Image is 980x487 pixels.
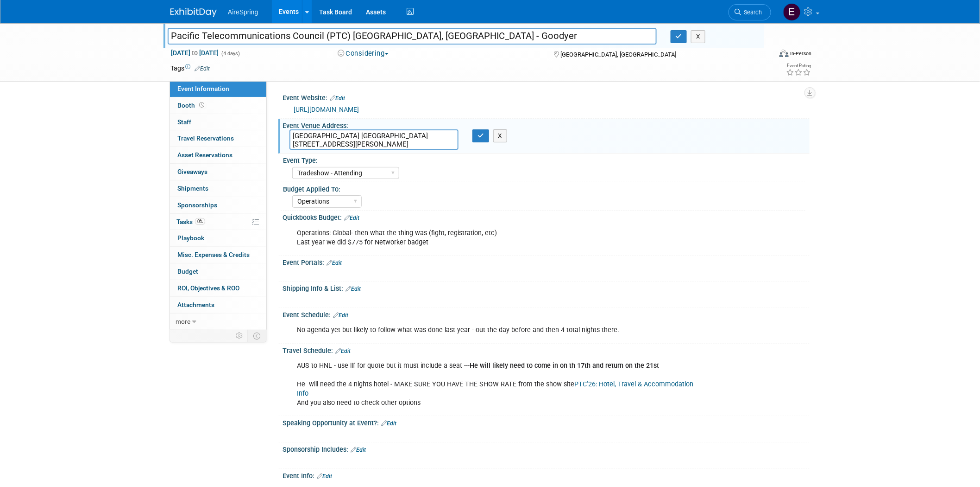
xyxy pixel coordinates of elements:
[170,49,219,57] span: [DATE] [DATE]
[177,284,239,292] span: ROI, Objectives & ROO
[351,447,366,453] a: Edit
[283,211,810,223] div: Quickbooks Budget:
[729,4,771,20] a: Search
[290,321,708,340] div: No agenda yet but likely to follow what was done last year - out the day before and then 4 total ...
[177,118,191,126] span: Staff
[170,147,266,163] a: Asset Reservations
[283,416,810,428] div: Speaking Opportunity at Event?:
[177,135,234,142] span: Travel Reservations
[170,8,217,17] img: ExhibitDay
[283,469,810,481] div: Event Info:
[170,81,266,97] a: Event Information
[790,50,812,57] div: In-Person
[786,64,811,68] div: Event Rating
[177,185,208,192] span: Shipments
[716,48,812,62] div: Event Format
[470,362,659,370] b: He will likely need to come in on th 17th and return on the 21st
[220,51,240,57] span: (4 days)
[493,129,508,142] button: X
[330,95,345,102] a: Edit
[294,106,359,113] a: [URL][DOMAIN_NAME]
[197,102,206,109] span: Booth not reserved yet
[290,224,708,252] div: Operations: Global- then what the thing was (fight, registration, etc) Last year we did $775 for ...
[177,234,204,242] span: Playbook
[741,9,762,16] span: Search
[283,182,805,194] div: Budget Applied To:
[170,297,266,313] a: Attachments
[346,286,361,292] a: Edit
[170,314,266,330] a: more
[177,251,250,258] span: Misc. Expenses & Credits
[177,201,217,209] span: Sponsorships
[170,130,266,147] a: Travel Reservations
[170,114,266,130] a: Staff
[177,151,232,159] span: Asset Reservations
[560,51,676,58] span: [GEOGRAPHIC_DATA], [GEOGRAPHIC_DATA]
[283,344,810,356] div: Travel Schedule:
[283,119,810,130] div: Event Venue Address:
[283,91,810,103] div: Event Website:
[232,330,248,342] td: Personalize Event Tab Strip
[327,260,342,266] a: Edit
[177,102,206,109] span: Booth
[177,168,207,175] span: Giveaways
[170,263,266,280] a: Budget
[170,230,266,246] a: Playbook
[335,348,351,354] a: Edit
[344,215,359,221] a: Edit
[317,473,332,480] a: Edit
[177,85,229,92] span: Event Information
[334,49,392,58] button: Considering
[248,330,267,342] td: Toggle Event Tabs
[177,301,214,308] span: Attachments
[170,280,266,296] a: ROI, Objectives & ROO
[170,97,266,114] a: Booth
[177,268,198,275] span: Budget
[283,256,810,268] div: Event Portals:
[170,247,266,263] a: Misc. Expenses & Credits
[170,164,266,180] a: Giveaways
[228,8,258,16] span: AireSpring
[783,3,801,21] img: erica arjona
[170,197,266,213] a: Sponsorships
[283,154,805,165] div: Event Type:
[170,180,266,197] a: Shipments
[195,218,205,225] span: 0%
[170,214,266,230] a: Tasks0%
[779,50,789,57] img: Format-Inperson.png
[283,282,810,294] div: Shipping Info & List:
[283,442,810,455] div: Sponsorship Includes:
[176,318,190,325] span: more
[170,64,210,73] td: Tags
[381,420,396,427] a: Edit
[190,49,199,57] span: to
[290,357,708,412] div: AUS to HNL - use llf for quote but it must include a seat --- He will need the 4 nights hotel - M...
[283,308,810,320] div: Event Schedule:
[176,218,205,225] span: Tasks
[691,30,705,43] button: X
[195,65,210,72] a: Edit
[333,312,348,319] a: Edit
